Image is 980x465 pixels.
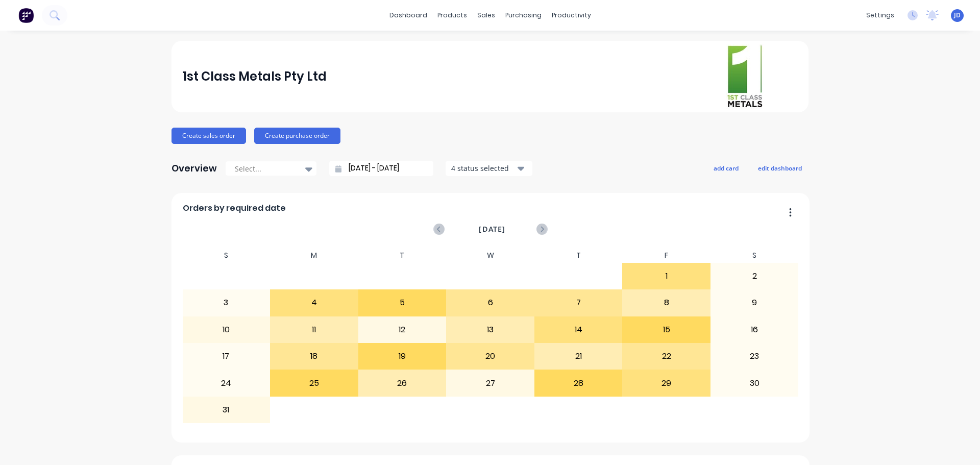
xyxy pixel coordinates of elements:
div: 25 [271,370,358,396]
button: Create purchase order [254,128,340,144]
div: 14 [535,317,622,342]
div: 4 status selected [451,163,516,174]
div: S [182,248,271,263]
div: M [270,248,358,263]
div: 21 [535,344,622,369]
div: 8 [623,290,710,315]
div: T [534,248,623,263]
img: Factory [18,8,34,23]
button: 4 status selected [446,161,532,176]
div: 11 [271,317,358,342]
div: F [622,248,710,263]
button: Create sales order [171,128,246,144]
div: 28 [535,370,622,396]
button: edit dashboard [751,161,808,175]
div: purchasing [500,8,547,23]
div: 7 [535,290,622,315]
div: productivity [547,8,596,23]
div: 3 [183,290,270,315]
div: S [710,248,799,263]
div: 9 [711,290,798,315]
div: products [432,8,472,23]
div: 30 [711,370,798,396]
a: dashboard [384,8,432,23]
div: 20 [447,344,534,369]
span: JD [954,11,961,20]
div: 12 [359,317,446,342]
div: 5 [359,290,446,315]
div: 10 [183,317,270,342]
div: 24 [183,370,270,396]
span: Orders by required date [183,202,286,214]
div: W [446,248,534,263]
div: 16 [711,317,798,342]
button: add card [707,161,745,175]
div: 17 [183,344,270,369]
div: 18 [271,344,358,369]
div: settings [861,8,899,23]
div: 29 [623,370,710,396]
img: 1st Class Metals Pty Ltd [726,44,764,109]
div: 2 [711,263,798,289]
div: 15 [623,317,710,342]
div: 4 [271,290,358,315]
div: Overview [171,158,217,179]
div: 26 [359,370,446,396]
div: sales [472,8,500,23]
div: 22 [623,344,710,369]
div: 13 [447,317,534,342]
div: 27 [447,370,534,396]
div: T [358,248,447,263]
div: 23 [711,344,798,369]
div: 6 [447,290,534,315]
div: 31 [183,397,270,423]
span: [DATE] [479,224,505,235]
div: 19 [359,344,446,369]
div: 1st Class Metals Pty Ltd [183,66,327,87]
div: 1 [623,263,710,289]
